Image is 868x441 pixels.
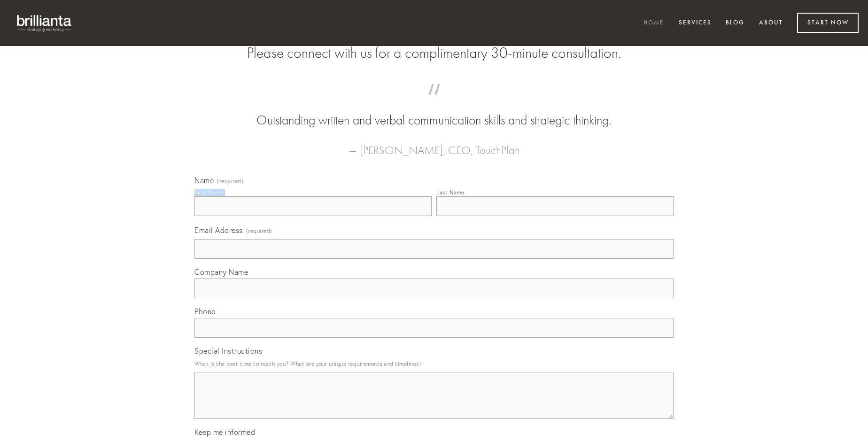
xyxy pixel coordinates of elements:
[194,189,223,196] div: First Name
[194,225,243,235] span: Email Address
[194,307,216,316] span: Phone
[436,189,465,196] div: Last Name
[9,9,80,37] img: brillianta - research, strategy, marketing
[194,267,248,277] span: Company Name
[673,15,718,31] a: Services
[209,93,659,130] blockquote: Outstanding written and verbal communication skills and strategic thinking.
[209,93,659,111] span: “
[209,130,659,160] figcaption: — [PERSON_NAME], CEO, TouchPlan
[753,15,789,31] a: About
[194,176,214,185] span: Name
[720,15,751,31] a: Blog
[217,178,243,184] span: (required)
[194,346,262,356] span: Special Instructions
[194,44,674,62] h2: Please connect with us for a complimentary 30-minute consultation.
[637,15,670,31] a: Home
[194,427,255,437] span: Keep me informed
[797,13,859,33] a: Start Now
[194,357,674,370] p: What is the best time to reach you? What are your unique requirements and timelines?
[246,224,272,237] span: (required)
